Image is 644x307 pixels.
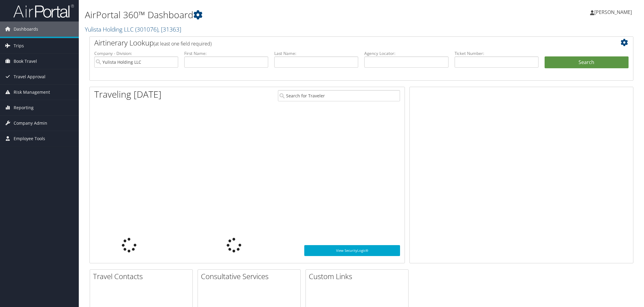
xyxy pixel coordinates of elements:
[14,131,45,146] span: Employee Tools
[278,90,400,101] input: Search for Traveler
[364,50,448,56] label: Agency Locator:
[455,50,539,56] label: Ticket Number:
[13,4,74,18] img: airportal-logo.png
[94,50,178,56] label: Company - Division:
[184,50,268,56] label: First Name:
[14,85,50,100] span: Risk Management
[135,25,158,33] span: ( 301076 )
[309,271,408,282] h2: Custom Links
[93,271,192,282] h2: Travel Contacts
[14,116,47,131] span: Company Admin
[94,88,162,101] h1: Traveling [DATE]
[94,38,583,48] h2: Airtinerary Lookup
[545,56,629,69] button: Search
[14,38,24,53] span: Trips
[304,245,400,256] a: View SecurityLogic®
[590,3,638,21] a: [PERSON_NAME]
[85,8,454,21] h1: AirPortal 360™ Dashboard
[14,100,34,115] span: Reporting
[154,40,212,47] span: (at least one field required)
[594,9,632,15] span: [PERSON_NAME]
[201,271,300,282] h2: Consultative Services
[14,69,45,84] span: Travel Approval
[274,50,358,56] label: Last Name:
[14,22,38,37] span: Dashboards
[14,54,37,69] span: Book Travel
[158,25,181,33] span: , [ 31363 ]
[85,25,181,33] a: Yulista Holding LLC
